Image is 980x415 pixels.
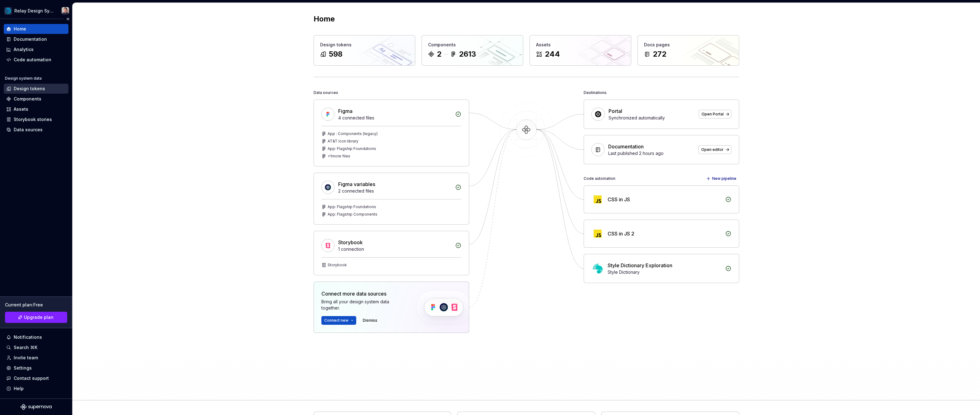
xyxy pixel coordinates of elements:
a: Data sources [4,125,68,135]
div: Design tokens [14,86,45,92]
div: Figma [338,107,352,115]
div: Design system data [5,76,42,81]
div: App: Flagship Foundations [328,146,376,151]
span: Open editor [701,147,724,152]
a: Docs pages272 [637,35,739,66]
h2: Home [314,14,335,24]
a: Home [4,24,68,34]
div: 1 connection [338,246,451,252]
a: Assets [4,104,68,114]
div: Last published 2 hours ago [608,150,695,156]
a: Invite team [4,353,68,363]
div: 2613 [459,49,476,59]
div: + 1 more files [328,154,350,159]
div: CSS in JS [608,196,630,203]
a: Assets244 [530,35,631,66]
a: Design tokens598 [314,35,415,66]
a: Design tokens [4,84,68,94]
a: Components [4,94,68,104]
button: New pipeline [704,174,739,183]
a: Settings [4,363,68,373]
a: Code automation [4,55,68,65]
div: Components [14,96,41,102]
img: Bobby Tan [62,7,69,15]
div: Data sources [14,127,43,133]
div: 244 [545,49,560,59]
button: Notifications [4,332,68,342]
div: 2 [437,49,441,59]
div: Current plan : Free [5,302,67,308]
div: Home [14,26,26,32]
div: 598 [329,49,343,59]
div: Style Dictionary [608,269,721,275]
a: Figma4 connected filesApp : Components (legacy)AT&T Icon libraryApp: Flagship Foundations+1more f... [314,100,469,166]
div: Assets [14,106,28,112]
div: App : Components (legacy) [328,131,378,136]
div: Assets [536,42,625,48]
div: Documentation [608,143,644,150]
div: Contact support [14,375,49,381]
span: Open Portal [702,112,724,117]
div: Invite team [14,355,38,361]
div: Bring all your design system data together. [321,299,405,311]
button: Connect new [321,316,356,325]
div: 2 connected files [338,188,451,194]
div: CSS in JS 2 [608,230,634,237]
button: Contact support [4,373,68,383]
div: Storybook stories [14,116,52,123]
div: 272 [653,49,666,59]
a: Storybook1 connectionStorybook [314,231,469,275]
svg: Supernova Logo [21,404,52,410]
span: New pipeline [712,176,736,181]
div: 4 connected files [338,115,451,121]
a: Components22613 [422,35,523,66]
button: Relay Design SystemBobby Tan [1,4,71,17]
a: Documentation [4,34,68,44]
div: Notifications [14,334,42,340]
div: Synchronized automatically [609,115,695,121]
button: Upgrade plan [5,312,67,323]
div: Design tokens [320,42,409,48]
div: App: Flagship Components [328,212,377,217]
div: Settings [14,365,32,371]
div: Style Dictionary Exploration [608,262,672,269]
span: Dismiss [363,318,377,323]
div: Documentation [14,36,47,42]
a: Open editor [698,145,731,154]
div: Connect more data sources [321,290,405,297]
div: Search ⌘K [14,344,37,351]
div: Help [14,385,24,392]
button: Help [4,384,68,394]
span: Upgrade plan [24,314,54,320]
div: Storybook [338,239,363,246]
div: Analytics [14,46,34,53]
div: Storybook [328,263,347,268]
a: Storybook stories [4,114,68,124]
div: Destinations [584,88,607,97]
button: Search ⌘K [4,343,68,352]
button: Collapse sidebar [63,15,72,23]
div: Relay Design System [14,8,54,14]
div: Portal [609,107,622,115]
a: Analytics [4,44,68,54]
div: Components [428,42,517,48]
div: Code automation [14,57,51,63]
div: Code automation [584,174,615,183]
div: AT&T Icon library [328,139,358,144]
div: App: Flagship Foundations [328,204,376,209]
div: Docs pages [644,42,733,48]
span: Connect new [324,318,348,323]
div: Data sources [314,88,338,97]
img: 25159035-79e5-4ffd-8a60-56b794307018.png [4,7,12,15]
div: Figma variables [338,180,375,188]
a: Open Portal [699,110,731,119]
a: Figma variables2 connected filesApp: Flagship FoundationsApp: Flagship Components [314,173,469,225]
button: Dismiss [360,316,380,325]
